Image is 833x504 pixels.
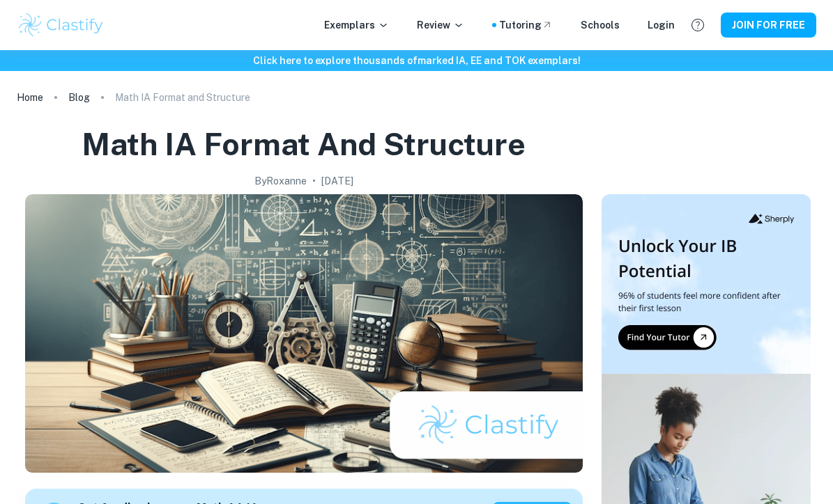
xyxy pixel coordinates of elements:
p: Exemplars [324,17,389,33]
a: Login [648,17,675,33]
p: • [312,173,316,189]
button: Help and Feedback [686,13,710,37]
h1: Math IA Format and Structure [82,124,526,165]
p: Review [417,17,464,33]
h2: [DATE] [321,173,353,189]
a: Blog [68,88,90,107]
button: JOIN FOR FREE [721,13,816,38]
a: Schools [581,17,620,33]
h2: By Roxanne [254,173,307,189]
img: Clastify logo [17,11,105,39]
h6: Click here to explore thousands of marked IA, EE and TOK exemplars ! [3,53,830,68]
a: Tutoring [499,17,553,33]
p: Math IA Format and Structure [115,90,250,105]
img: Math IA Format and Structure cover image [25,194,583,473]
a: Home [17,88,43,107]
